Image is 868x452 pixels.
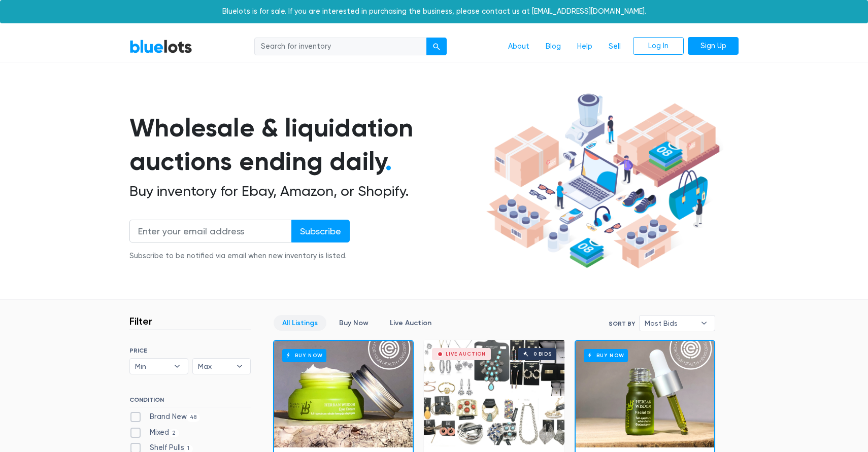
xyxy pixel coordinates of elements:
div: Subscribe to be notified via email when new inventory is listed. [129,251,350,262]
label: Brand New [129,411,200,423]
label: Sort By [609,319,635,328]
div: 0 bids [533,352,552,357]
b: ▾ [229,359,250,374]
span: Min [135,359,169,374]
span: 2 [169,429,179,437]
input: Subscribe [291,220,350,242]
h6: Buy Now [584,349,628,362]
div: Live Auction [446,352,486,357]
h6: PRICE [129,347,251,354]
input: Enter your email address [129,220,292,242]
label: Mixed [129,427,179,438]
span: 48 [187,413,200,422]
a: Sell [600,37,629,56]
a: Log In [633,37,684,55]
a: Buy Now [274,341,413,447]
a: BlueLots [129,39,192,54]
b: ▾ [166,359,188,374]
h6: Buy Now [282,349,326,362]
a: Buy Now [330,315,377,331]
a: Live Auction 0 bids [424,340,564,446]
a: About [500,37,538,56]
a: Blog [538,37,569,56]
a: Help [569,37,600,56]
h2: Buy inventory for Ebay, Amazon, or Shopify. [129,183,483,200]
a: Sign Up [688,37,739,55]
a: Buy Now [576,341,714,447]
span: Most Bids [645,316,695,331]
img: hero-ee84e7d0318cb26816c560f6b4441b76977f77a177738b4e94f68c95b2b83dbb.png [483,89,723,273]
h3: Filter [129,315,152,327]
input: Search for inventory [254,38,427,56]
b: ▾ [693,316,715,331]
h1: Wholesale & liquidation auctions ending daily [129,111,483,179]
h6: CONDITION [129,396,251,407]
span: Max [198,359,231,374]
span: . [385,146,392,177]
a: All Listings [274,315,326,331]
a: Live Auction [381,315,440,331]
